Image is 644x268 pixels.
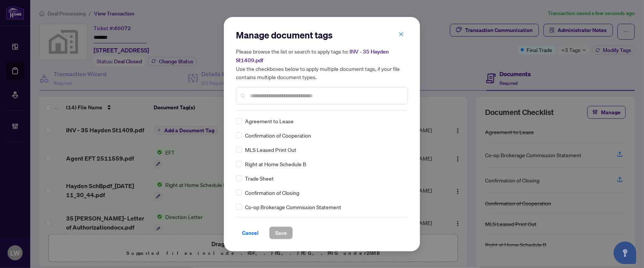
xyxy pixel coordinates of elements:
[245,174,274,182] span: Trade Sheet
[245,145,296,154] span: MLS Leased Print Out
[245,117,294,125] span: Agreement to Lease
[245,160,306,168] span: Right at Home Schedule B
[245,188,299,197] span: Confirmation of Closing
[245,203,341,211] span: Co-op Brokerage Commission Statement
[269,227,293,239] button: Save
[399,32,404,37] span: close
[236,29,408,41] h2: Manage document tags
[245,131,311,139] span: Confirmation of Cooperation
[614,242,636,264] button: Open asap
[242,227,259,239] span: Cancel
[236,47,408,81] h5: Please browse the list or search to apply tags to: Use the checkboxes below to apply multiple doc...
[236,48,389,64] span: INV - 35 Hayden St1409.pdf
[236,227,265,239] button: Cancel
